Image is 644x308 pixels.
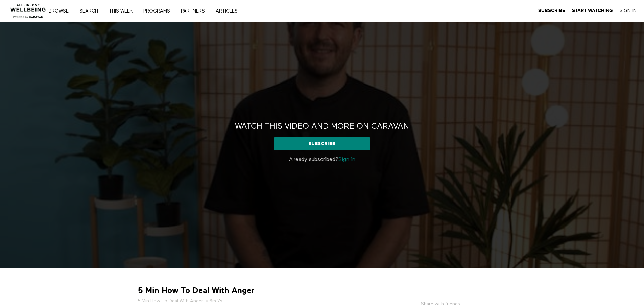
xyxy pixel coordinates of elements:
[338,157,355,162] a: Sign in
[213,9,245,14] a: ARTICLES
[46,9,76,14] a: Browse
[274,137,370,150] a: Subscribe
[138,298,203,304] a: 5 Min How To Deal With Anger
[138,298,364,304] h5: • 6m 7s
[53,7,252,14] nav: Primary
[141,9,177,14] a: PROGRAMS
[538,8,565,14] a: Subscribe
[235,121,409,132] h2: Watch this video and more on CARAVAN
[106,9,140,14] a: THIS WEEK
[620,8,637,14] a: Sign In
[138,285,254,296] strong: 5 Min How To Deal With Anger
[572,8,613,13] strong: Start Watching
[572,8,613,14] a: Start Watching
[538,8,565,13] strong: Subscribe
[222,156,422,164] p: Already subscribed?
[77,9,105,14] a: Search
[178,9,212,14] a: PARTNERS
